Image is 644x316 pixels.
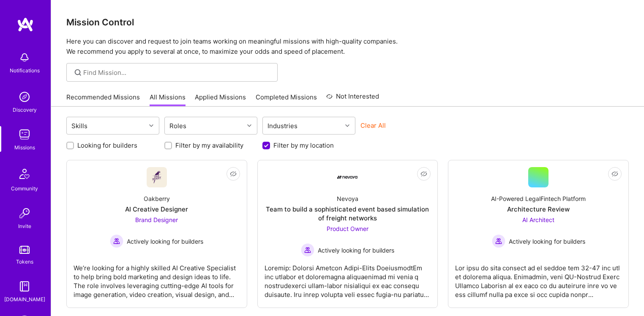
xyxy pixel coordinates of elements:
span: Actively looking for builders [509,237,585,246]
div: Invite [18,222,31,231]
a: Company LogoOakberryAI Creative DesignerBrand Designer Actively looking for buildersActively look... [74,167,240,301]
div: Lor ipsu do sita consect ad el seddoe tem 32-47 inc utl et dolorema aliqua. Enimadmin, veni QU-No... [455,257,622,299]
a: Applied Missions [195,93,246,107]
div: Skills [69,120,90,132]
i: icon Chevron [149,124,153,128]
span: Product Owner [327,225,368,232]
img: bell [16,49,33,66]
span: AI Architect [522,216,554,223]
div: Missions [14,143,35,152]
img: logo [17,17,34,32]
span: Actively looking for builders [318,246,394,255]
h3: Mission Control [66,17,629,27]
label: Looking for builders [77,141,137,150]
div: AI-Powered LegalFintech Platform [491,194,586,203]
button: Clear All [360,121,386,130]
img: Actively looking for builders [492,234,505,248]
img: discovery [16,88,33,105]
div: Team to build a sophisticated event based simulation of freight networks [265,205,431,223]
a: AI-Powered LegalFintech PlatformArchitecture ReviewAI Architect Actively looking for buildersActi... [455,167,622,301]
p: Here you can discover and request to join teams working on meaningful missions with high-quality ... [66,36,629,57]
label: Filter by my availability [175,141,243,150]
img: teamwork [16,126,33,143]
i: icon EyeClosed [420,170,427,177]
a: Recommended Missions [66,93,140,107]
img: Actively looking for builders [110,234,123,248]
div: Discovery [13,105,37,114]
a: All Missions [150,93,186,107]
div: Tokens [16,257,33,266]
span: Brand Designer [135,216,178,223]
a: Company LogoNevoyaTeam to build a sophisticated event based simulation of freight networksProduct... [265,167,431,301]
div: Architecture Review [507,205,570,214]
i: icon Chevron [247,124,251,128]
img: tokens [19,246,30,254]
i: icon EyeClosed [611,170,618,177]
div: [DOMAIN_NAME] [4,295,45,304]
img: guide book [16,278,33,295]
i: icon SearchGrey [73,68,83,77]
div: Nevoya [337,194,358,203]
img: Invite [16,205,33,222]
div: We’re looking for a highly skilled AI Creative Specialist to help bring bold marketing and design... [74,257,240,299]
div: Community [11,184,38,193]
a: Not Interested [326,91,379,107]
div: Industries [265,120,300,132]
div: AI Creative Designer [125,205,188,214]
div: Notifications [10,66,40,75]
div: Oakberry [144,194,170,203]
i: icon EyeClosed [230,170,237,177]
img: Community [14,164,35,184]
a: Completed Missions [256,93,317,107]
div: Roles [167,120,188,132]
img: Company Logo [147,167,167,187]
img: Company Logo [337,176,357,179]
input: Find Mission... [83,68,271,77]
img: Actively looking for builders [301,243,314,257]
i: icon Chevron [345,124,349,128]
div: Loremip: Dolorsi Ametcon Adipi-Elits DoeiusmodtEm inc utlabor et doloremagna aliquaenimad mi veni... [265,257,431,299]
span: Actively looking for builders [127,237,203,246]
label: Filter by my location [273,141,334,150]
